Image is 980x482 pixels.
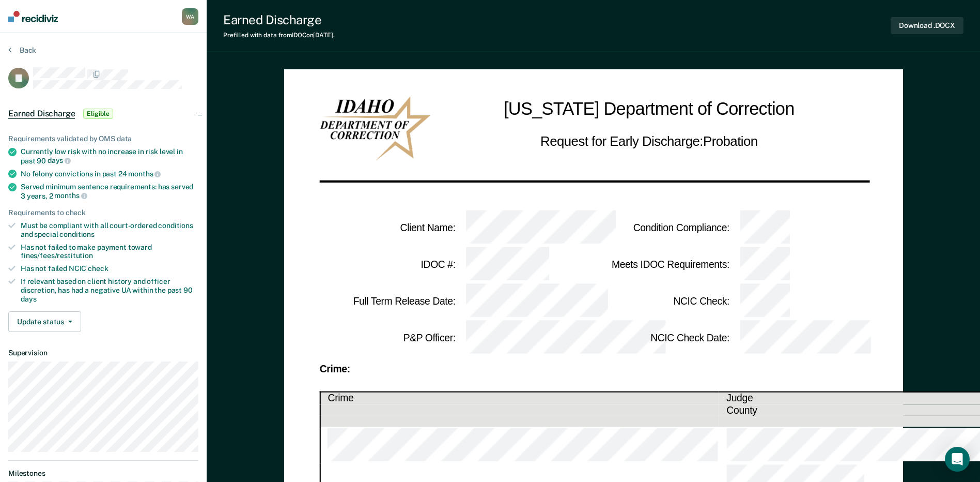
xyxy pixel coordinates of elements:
span: days [21,295,36,303]
div: W A [182,8,198,25]
span: Eligible [83,109,113,119]
h1: [US_STATE] Department of Correction [504,96,795,123]
dt: Milestones [8,469,198,478]
div: Earned Discharge [223,12,335,27]
div: Has not failed to make payment toward [21,243,198,261]
td: IDOC # : [319,246,456,283]
button: Download .DOCX [891,17,963,34]
div: If relevant based on client history and officer discretion, has had a negative UA within the past 90 [21,277,198,303]
td: Full Term Release Date : [319,283,456,320]
div: Served minimum sentence requirements: has served 3 years, 2 [21,183,198,200]
span: months [54,191,87,200]
td: Client Name : [319,209,456,246]
h2: Request for Early Discharge: Probation [540,131,758,152]
div: Currently low risk with no increase in risk level in past 90 [21,147,198,165]
img: Recidiviz [8,11,58,22]
span: months [128,170,161,178]
td: P&P Officer : [319,320,456,356]
div: Crime: [319,365,867,374]
div: Must be compliant with all court-ordered conditions and special [21,221,198,239]
span: fines/fees/restitution [21,251,93,260]
div: No felony convictions in past 24 [21,169,198,178]
dt: Supervision [8,349,198,357]
span: Earned Discharge [8,109,75,119]
span: conditions [59,230,95,238]
td: NCIC Check Date : [594,320,730,356]
td: Meets IDOC Requirements : [594,246,730,283]
div: Prefilled with data from IDOC on [DATE] . [223,32,335,39]
th: Crime [320,393,719,404]
button: WA [182,8,198,25]
td: Condition Compliance : [594,209,730,246]
span: check [88,264,108,273]
td: NCIC Check : [594,283,730,320]
button: Update status [8,311,81,332]
div: Requirements to check [8,208,198,217]
img: IDOC Logo [319,96,430,161]
button: Back [8,46,36,55]
span: days [48,156,71,164]
div: Requirements validated by OMS data [8,134,198,143]
div: Has not failed NCIC [21,264,198,273]
div: Open Intercom Messenger [945,447,970,472]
